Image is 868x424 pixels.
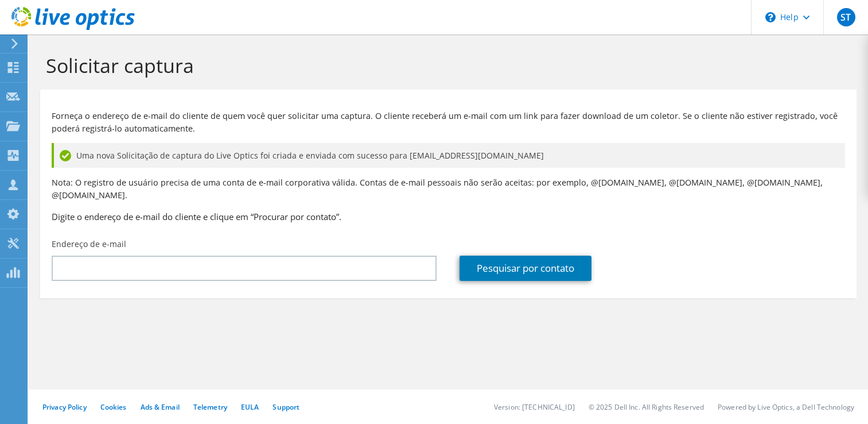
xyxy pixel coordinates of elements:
a: Privacy Policy [42,402,87,412]
a: Telemetry [193,402,227,412]
a: Cookies [100,402,127,412]
a: Support [273,402,299,412]
a: EULA [241,402,259,412]
li: Version: [TECHNICAL_ID] [494,402,575,412]
span: Uma nova Solicitação de captura do Live Optics foi criada e enviada com sucesso para [EMAIL_ADDRE... [76,149,544,162]
p: Forneça o endereço de e-mail do cliente de quem você quer solicitar uma captura. O cliente recebe... [52,110,845,135]
a: Ads & Email [141,402,180,412]
h1: Solicitar captura [46,53,845,78]
a: Pesquisar por contato [460,256,591,281]
li: Powered by Live Optics, a Dell Technology [718,402,854,412]
label: Endereço de e-mail [52,238,126,250]
li: © 2025 Dell Inc. All Rights Reserved [589,402,704,412]
span: ST [837,8,855,26]
h3: Digite o endereço de e-mail do cliente e clique em “Procurar por contato”. [52,210,845,223]
svg: \n [765,12,776,22]
p: Nota: O registro de usuário precisa de uma conta de e-mail corporativa válida. Contas de e-mail p... [52,176,845,202]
